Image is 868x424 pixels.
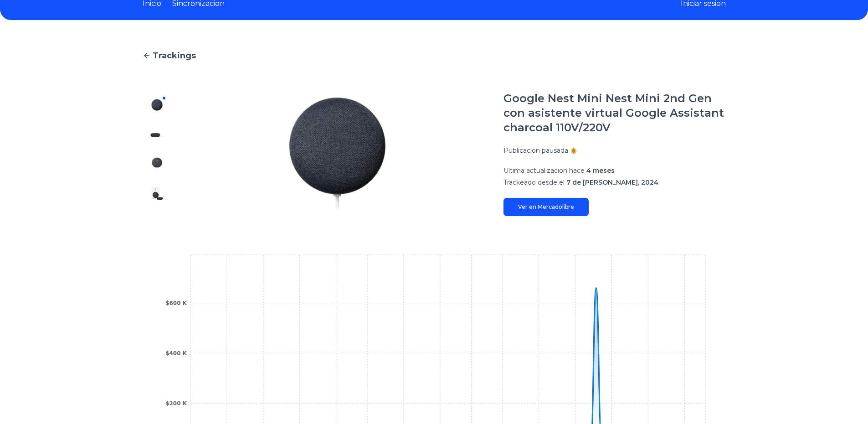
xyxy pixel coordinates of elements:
tspan: $200 K [165,400,187,407]
img: Google Nest Mini Nest Mini 2nd Gen con asistente virtual Google Assistant charcoal 110V/220V [150,98,164,113]
tspan: $600 K [165,300,187,306]
span: Ultima actualizacion hace [503,166,585,175]
img: Google Nest Mini Nest Mini 2nd Gen con asistente virtual Google Assistant charcoal 110V/220V [150,128,164,142]
img: Google Nest Mini Nest Mini 2nd Gen con asistente virtual Google Assistant charcoal 110V/220V [150,186,164,201]
p: Publicacion pausada [503,146,568,155]
span: 4 meses [586,166,615,175]
tspan: $400 K [165,350,187,357]
span: 7 de [PERSON_NAME], 2024 [566,178,658,186]
a: Ver en Mercadolibre [503,198,589,216]
span: Trackings [153,49,196,62]
img: Google Nest Mini Nest Mini 2nd Gen con asistente virtual Google Assistant charcoal 110V/220V [150,157,164,171]
img: Google Nest Mini Nest Mini 2nd Gen con asistente virtual Google Assistant charcoal 110V/220V [190,91,485,216]
h1: Google Nest Mini Nest Mini 2nd Gen con asistente virtual Google Assistant charcoal 110V/220V [503,91,726,135]
a: Trackings [143,49,726,62]
span: Trackeado desde el [503,178,565,186]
